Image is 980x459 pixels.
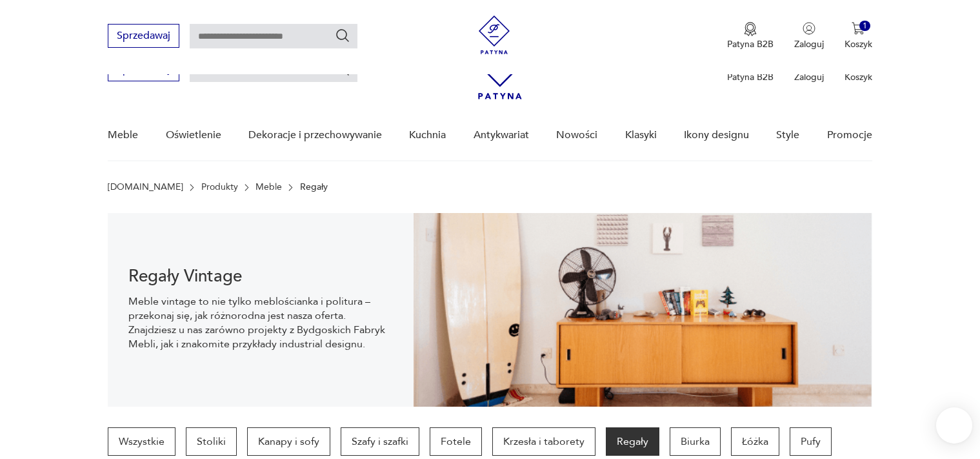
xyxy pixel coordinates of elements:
[727,38,774,50] p: Patyna B2B
[794,22,824,50] button: Zaloguj
[186,427,237,456] a: Stoliki
[255,182,282,192] a: Meble
[727,22,774,50] a: Ikona medaluPatyna B2B
[201,182,238,192] a: Produkty
[625,110,657,160] a: Klasyki
[108,66,179,75] a: Sprzedawaj
[247,427,330,456] a: Kanapy i sofy
[430,427,482,456] a: Fotele
[606,427,659,456] a: Regały
[108,182,183,192] a: [DOMAIN_NAME]
[128,294,393,351] p: Meble vintage to nie tylko meblościanka i politura – przekonaj się, jak różnorodna jest nasza ofe...
[670,427,721,456] a: Biurka
[845,38,872,50] p: Koszyk
[248,110,382,160] a: Dekoracje i przechowywanie
[794,71,824,83] p: Zaloguj
[803,22,815,35] img: Ikonka użytkownika
[108,24,179,48] button: Sprzedawaj
[341,427,419,456] a: Szafy i szafki
[108,110,138,160] a: Meble
[684,110,749,160] a: Ikony designu
[492,427,595,456] a: Krzesła i taborety
[108,427,175,456] a: Wszystkie
[744,22,757,36] img: Ikona medalu
[556,110,597,160] a: Nowości
[300,182,328,192] p: Regały
[827,110,872,160] a: Promocje
[859,21,870,32] div: 1
[108,32,179,41] a: Sprzedawaj
[166,110,221,160] a: Oświetlenie
[845,22,872,50] button: 1Koszyk
[776,110,799,160] a: Style
[727,71,774,83] p: Patyna B2B
[936,407,972,444] iframe: Smartsupp widget button
[409,110,446,160] a: Kuchnia
[414,213,872,407] img: dff48e7735fce9207bfd6a1aaa639af4.png
[335,28,350,43] button: Szukaj
[731,427,779,456] a: Łóżka
[794,38,824,50] p: Zaloguj
[128,269,393,284] h1: Regały Vintage
[852,22,865,35] img: Ikona koszyka
[790,427,832,456] a: Pufy
[845,71,872,83] p: Koszyk
[475,15,514,54] img: Patyna - sklep z meblami i dekoracjami vintage
[727,22,774,50] button: Patyna B2B
[474,110,529,160] a: Antykwariat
